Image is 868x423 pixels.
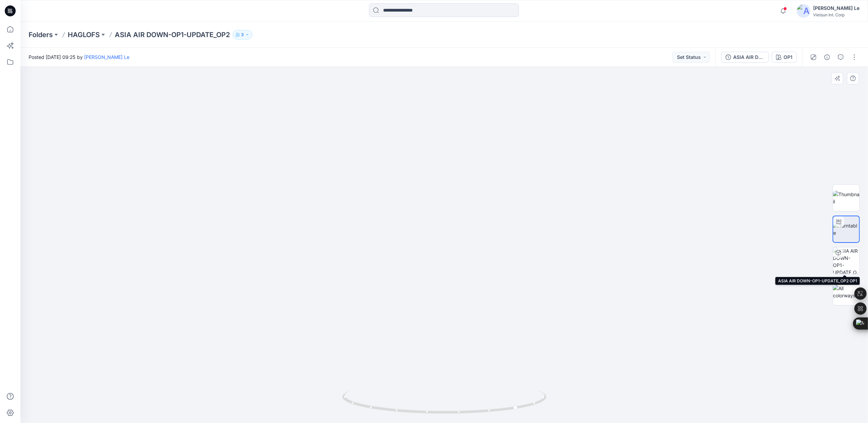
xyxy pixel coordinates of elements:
img: avatar [797,4,810,18]
img: Thumbnail [833,191,859,205]
p: 3 [241,31,244,38]
div: OP1 [784,53,792,61]
div: [PERSON_NAME] Le [813,4,859,12]
a: Folders [29,30,53,40]
button: Details [822,52,833,63]
img: ASIA AIR DOWN-OP1-UPDATE_OP2 OP1 [833,247,859,274]
img: All colorways [833,285,859,299]
button: OP1 [772,52,797,63]
a: [PERSON_NAME] Le [84,54,129,60]
button: 3 [233,30,252,40]
div: Vietsun Int. Corp [813,12,859,17]
img: Turntable [833,222,859,236]
button: ASIA AIR DOWN-OP1-UPDATE_OP2 [721,52,769,63]
span: Posted [DATE] 09:25 by [29,53,129,61]
p: ASIA AIR DOWN-OP1-UPDATE_OP2 [115,30,230,40]
div: ASIA AIR DOWN-OP1-UPDATE_OP2 [733,53,764,61]
a: HAGLOFS [68,30,100,40]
